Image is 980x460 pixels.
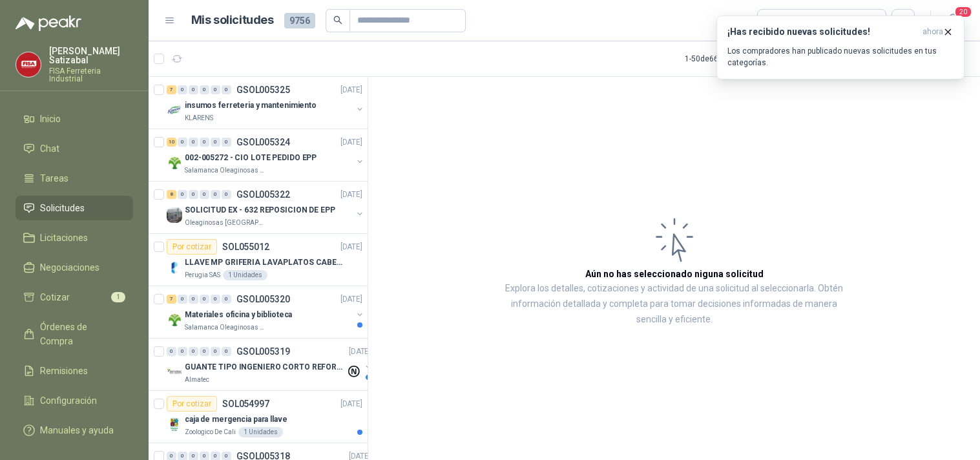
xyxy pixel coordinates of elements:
div: 1 - 50 de 6636 [685,48,769,69]
p: [DATE] [340,398,362,410]
p: [DATE] [340,241,362,253]
p: Salamanca Oleaginosas SAS [185,165,266,176]
div: 1 Unidades [223,270,267,280]
div: 0 [178,138,187,147]
p: Almatec [185,375,209,385]
a: 7 0 0 0 0 0 GSOL005325[DATE] Company Logoinsumos ferreteria y mantenimientoKLARENS [167,82,365,123]
p: GSOL005319 [236,347,290,356]
img: Company Logo [167,155,182,171]
span: Configuración [40,393,97,408]
p: FISA Ferreteria Industrial [49,67,133,83]
p: [PERSON_NAME] Satizabal [49,47,133,65]
img: Company Logo [167,207,182,223]
span: Cotizar [40,290,70,304]
p: [DATE] [340,189,362,201]
div: 0 [200,85,209,94]
div: 0 [211,190,220,199]
div: 0 [222,295,231,304]
p: [DATE] [349,346,371,358]
span: Licitaciones [40,231,88,245]
span: Remisiones [40,364,88,378]
span: ahora [923,26,943,37]
div: 8 [167,190,176,199]
p: GSOL005320 [236,295,290,304]
a: Licitaciones [16,225,133,250]
img: Company Logo [167,260,182,275]
span: Negociaciones [40,260,99,275]
img: Logo peakr [16,16,81,31]
a: 7 0 0 0 0 0 GSOL005320[DATE] Company LogoMateriales oficina y bibliotecaSalamanca Oleaginosas SAS [167,291,365,333]
p: GSOL005324 [236,138,290,147]
a: Inicio [16,107,133,131]
p: SOL055012 [222,242,269,251]
div: 0 [200,295,209,304]
div: 0 [189,295,198,304]
span: 9756 [284,13,315,28]
div: 0 [189,85,198,94]
div: 0 [189,138,198,147]
a: Remisiones [16,359,133,383]
div: 0 [200,347,209,356]
h3: Aún no has seleccionado niguna solicitud [585,267,764,281]
span: Tareas [40,171,68,185]
p: [DATE] [340,84,362,96]
p: [DATE] [340,136,362,149]
p: Los compradores han publicado nuevas solicitudes en tus categorías. [727,45,954,68]
img: Company Logo [167,364,182,380]
div: 0 [167,347,176,356]
div: Todas [766,14,793,28]
div: 0 [222,138,231,147]
p: Oleaginosas [GEOGRAPHIC_DATA][PERSON_NAME] [185,218,266,228]
div: 0 [211,85,220,94]
a: 10 0 0 0 0 0 GSOL005324[DATE] Company Logo002-005272 - CIO LOTE PEDIDO EPPSalamanca Oleaginosas SAS [167,134,365,176]
div: 0 [222,85,231,94]
a: 8 0 0 0 0 0 GSOL005322[DATE] Company LogoSOLICITUD EX - 632 REPOSICION DE EPPOleaginosas [GEOGRAP... [167,187,365,228]
div: 0 [178,347,187,356]
span: 20 [954,6,972,18]
a: Manuales y ayuda [16,418,133,443]
a: Solicitudes [16,196,133,220]
p: insumos ferreteria y mantenimiento [185,99,317,112]
p: Explora los detalles, cotizaciones y actividad de una solicitud al seleccionarla. Obtén informaci... [497,281,851,328]
a: Tareas [16,166,133,191]
span: Manuales y ayuda [40,423,114,437]
div: Por cotizar [167,239,217,255]
a: Por cotizarSOL055012[DATE] Company LogoLLAVE MP GRIFERIA LAVAPLATOS CABEZA EXTRAIBLEPerugia SAS1 ... [149,234,368,286]
div: 7 [167,295,176,304]
p: Materiales oficina y biblioteca [185,309,292,321]
a: 0 0 0 0 0 0 GSOL005319[DATE] Company LogoGUANTE TIPO INGENIERO CORTO REFORZADOAlmatec [167,344,373,385]
p: LLAVE MP GRIFERIA LAVAPLATOS CABEZA EXTRAIBLE [185,256,346,269]
p: Salamanca Oleaginosas SAS [185,322,266,333]
a: Negociaciones [16,255,133,280]
p: caja de mergencia para llave [185,413,287,426]
button: ¡Has recibido nuevas solicitudes!ahora Los compradores han publicado nuevas solicitudes en tus ca... [716,16,964,79]
div: 7 [167,85,176,94]
span: Chat [40,141,59,156]
div: 0 [189,190,198,199]
div: 0 [211,295,220,304]
div: 0 [178,190,187,199]
div: 0 [178,295,187,304]
h3: ¡Has recibido nuevas solicitudes! [727,26,917,37]
img: Company Logo [167,417,182,432]
div: 0 [222,190,231,199]
p: GSOL005325 [236,85,290,94]
p: Perugia SAS [185,270,220,280]
a: Chat [16,136,133,161]
p: [DATE] [340,293,362,306]
img: Company Logo [167,103,182,118]
img: Company Logo [16,52,41,77]
div: 0 [200,138,209,147]
span: search [333,16,342,25]
a: Órdenes de Compra [16,315,133,353]
div: 0 [178,85,187,94]
img: Company Logo [167,312,182,328]
div: 10 [167,138,176,147]
p: 002-005272 - CIO LOTE PEDIDO EPP [185,152,317,164]
a: Por cotizarSOL054997[DATE] Company Logocaja de mergencia para llaveZoologico De Cali1 Unidades [149,391,368,443]
p: Zoologico De Cali [185,427,236,437]
h1: Mis solicitudes [191,11,274,30]
div: 1 Unidades [238,427,283,437]
div: 0 [200,190,209,199]
span: Órdenes de Compra [40,320,121,348]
